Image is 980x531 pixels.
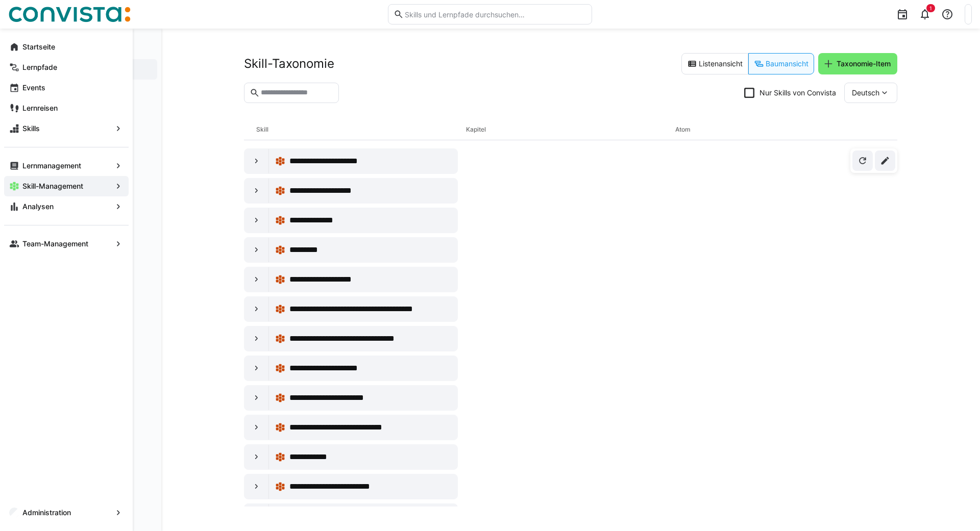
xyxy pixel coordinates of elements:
[256,119,466,140] div: Skill
[818,53,897,74] button: Taxonomie-Item
[681,53,748,74] eds-button-option: Listenansicht
[929,5,932,11] span: 1
[404,10,586,19] input: Skills und Lernpfade durchsuchen…
[244,56,334,71] h2: Skill-Taxonomie
[744,88,836,98] eds-checkbox: Nur Skills von Convista
[466,119,676,140] div: Kapitel
[748,53,814,74] eds-button-option: Baumansicht
[675,119,885,140] div: Atom
[835,59,892,69] span: Taxonomie-Item
[852,88,879,98] span: Deutsch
